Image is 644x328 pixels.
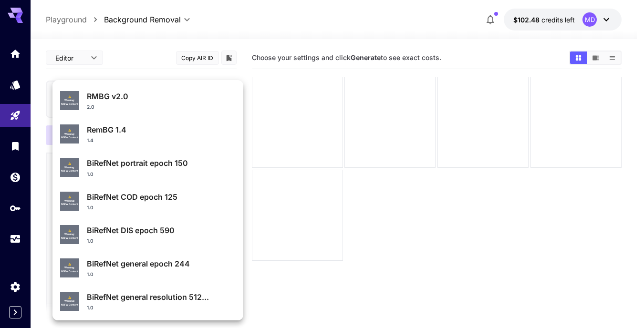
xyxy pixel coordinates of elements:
p: BiRefNet DIS epoch 590 [87,225,236,236]
span: Warning: [64,266,75,270]
p: 1.0 [87,271,93,278]
p: 1.0 [87,171,93,178]
span: Warning: [64,299,75,303]
span: NSFW Content [61,203,78,206]
span: Warning: [64,99,75,102]
span: ⚠️ [68,129,71,133]
span: NSFW Content [61,169,78,173]
div: ⚠️Warning:NSFW ContentRMBG v2.02.0 [60,87,236,114]
p: BiRefNet general epoch 244 [87,258,236,269]
p: BiRefNet general resolution 512... [87,291,236,303]
p: RemBG 1.4 [87,124,236,135]
span: Warning: [64,199,75,203]
p: 1.0 [87,237,93,245]
span: ⚠️ [68,296,71,300]
p: 2.0 [87,103,94,111]
p: BiRefNet COD epoch 125 [87,191,236,203]
p: RMBG v2.0 [87,91,236,102]
span: Warning: [64,166,75,170]
div: ⚠️Warning:NSFW ContentBiRefNet DIS epoch 5901.0 [60,221,236,248]
p: 1.4 [87,137,93,144]
span: NSFW Content [61,136,78,140]
div: ⚠️Warning:NSFW ContentBiRefNet general resolution 512...1.0 [60,287,236,315]
span: Warning: [64,133,75,136]
div: ⚠️Warning:NSFW ContentBiRefNet general epoch 2441.0 [60,254,236,282]
span: NSFW Content [61,270,78,274]
p: 1.0 [87,204,93,211]
span: ⚠️ [68,263,71,266]
div: ⚠️Warning:NSFW ContentRemBG 1.41.4 [60,120,236,148]
span: ⚠️ [68,229,71,233]
p: 1.0 [87,304,93,311]
span: ⚠️ [68,195,71,199]
span: ⚠️ [68,162,71,166]
span: NSFW Content [61,102,78,106]
div: ⚠️Warning:NSFW ContentBiRefNet COD epoch 1251.0 [60,187,236,215]
p: BiRefNet portrait epoch 150 [87,157,236,169]
span: ⚠️ [68,95,71,99]
span: NSFW Content [61,236,78,240]
span: Warning: [64,233,75,236]
span: NSFW Content [61,303,78,307]
div: ⚠️Warning:NSFW ContentBiRefNet portrait epoch 1501.0 [60,154,236,181]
